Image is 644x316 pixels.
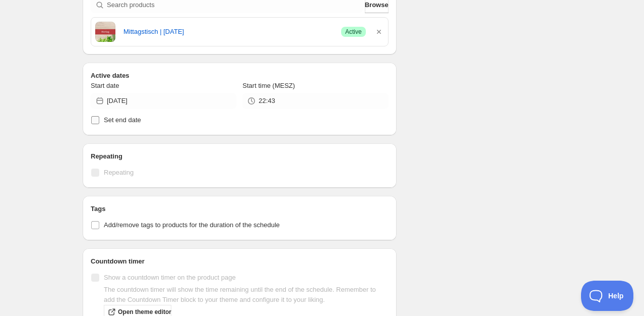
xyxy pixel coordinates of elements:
span: Start time (MESZ) [242,82,295,89]
h2: Tags [91,204,389,214]
span: Open theme editor [118,308,171,316]
iframe: Toggle Customer Support [581,281,634,311]
a: Mittagstisch | [DATE] [123,27,333,37]
span: Add/remove tags to products for the duration of the schedule [104,221,280,229]
h2: Active dates [91,71,389,81]
p: The countdown timer will show the time remaining until the end of the schedule. Remember to add t... [104,285,389,305]
span: Start date [91,82,119,89]
span: Repeating [104,169,134,176]
span: Active [345,28,362,36]
span: Set end date [104,116,141,124]
h2: Repeating [91,151,389,162]
span: Show a countdown timer on the product page [104,274,236,281]
h2: Countdown timer [91,256,389,267]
